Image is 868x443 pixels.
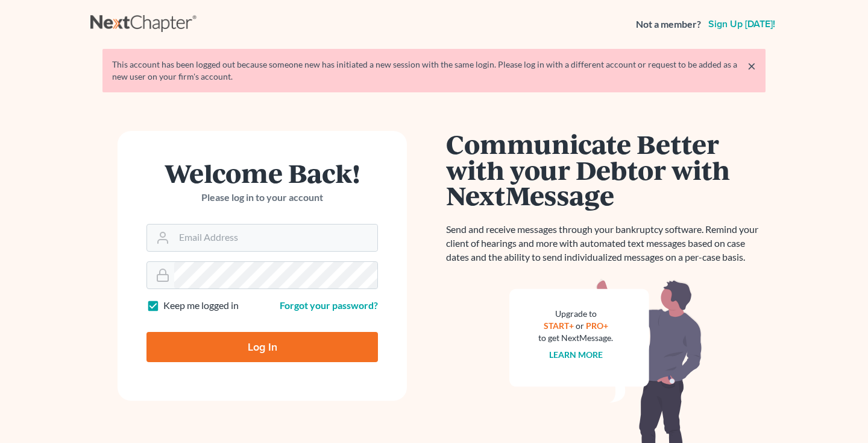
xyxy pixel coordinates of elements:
[576,320,584,331] span: or
[146,160,378,186] h1: Welcome Back!
[706,19,778,29] a: Sign up [DATE]!
[146,191,378,205] p: Please log in to your account
[146,332,378,362] input: Log In
[747,59,756,73] a: ×
[538,332,613,344] div: to get NextMessage.
[174,225,377,251] input: Email Address
[538,308,613,320] div: Upgrade to
[446,131,766,208] h1: Communicate Better with your Debtor with NextMessage
[549,349,603,360] a: Learn more
[446,223,766,264] p: Send and receive messages through your bankruptcy software. Remind your client of hearings and mo...
[586,320,608,331] a: PRO+
[280,299,378,311] a: Forgot your password?
[636,18,701,31] strong: Not a member?
[163,299,239,313] label: Keep me logged in
[544,320,574,331] a: START+
[112,59,756,83] div: This account has been logged out because someone new has initiated a new session with the same lo...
